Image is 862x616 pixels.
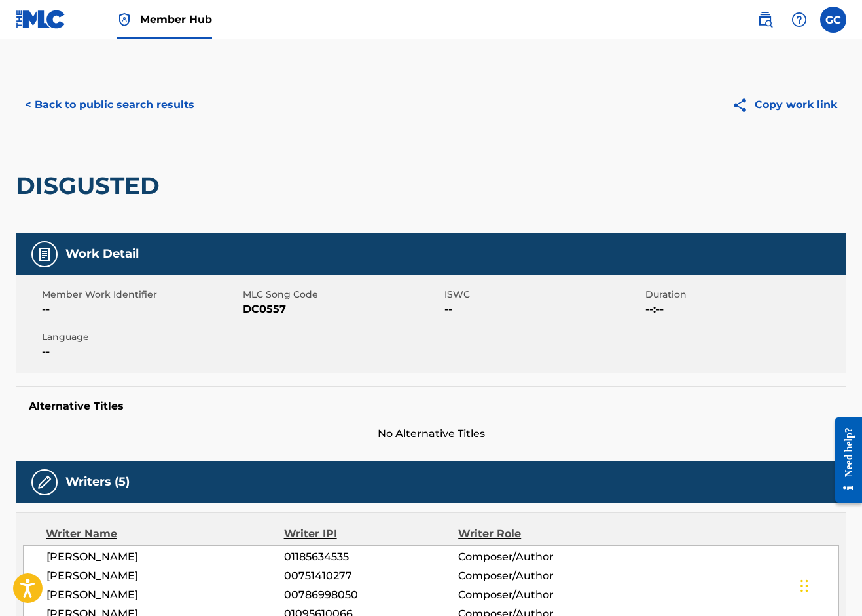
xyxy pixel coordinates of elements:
[791,12,807,28] img: help
[284,549,458,565] span: 01185634535
[284,526,459,542] div: Writer IPI
[16,426,846,442] span: No Alternative Titles
[444,288,642,301] span: ISWC
[42,301,240,317] span: --
[16,10,66,29] img: MLC Logo
[458,549,617,565] span: Composer/Author
[46,526,284,542] div: Writer Name
[46,587,284,603] span: [PERSON_NAME]
[42,288,240,301] span: Member Work Identifier
[284,587,458,603] span: 00786998050
[752,7,778,33] a: Public Search
[65,474,130,490] h5: Writers (5)
[140,12,212,27] span: Member Hub
[37,474,52,490] img: Writers
[458,587,617,603] span: Composer/Author
[16,171,166,201] h2: DISGUSTED
[42,330,240,344] span: Language
[243,288,440,301] span: MLC Song Code
[732,97,755,113] img: Copy work link
[645,288,843,301] span: Duration
[243,301,440,317] span: DC0557
[820,7,846,33] div: User Menu
[757,12,773,28] img: search
[797,553,862,616] iframe: Chat Widget
[825,406,862,514] iframe: Resource Center
[37,246,52,262] img: Work Detail
[458,568,617,584] span: Composer/Author
[786,7,812,33] div: Help
[458,526,617,542] div: Writer Role
[46,568,284,584] span: [PERSON_NAME]
[16,88,204,121] button: < Back to public search results
[46,549,284,565] span: [PERSON_NAME]
[284,568,458,584] span: 00751410277
[645,301,843,317] span: --:--
[29,400,833,413] h5: Alternative Titles
[444,301,642,317] span: --
[65,246,139,261] h5: Work Detail
[117,12,132,28] img: Top Rightsholder
[42,344,240,360] span: --
[800,566,808,606] div: Drag
[723,88,846,121] button: Copy work link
